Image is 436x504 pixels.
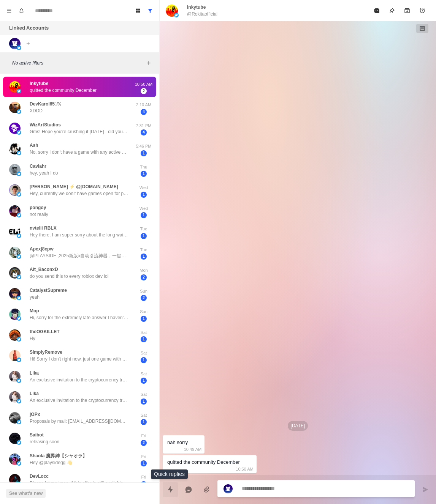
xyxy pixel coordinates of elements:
[134,454,153,460] p: Fri
[30,432,44,438] p: Saibot
[9,267,21,279] img: picture
[17,172,21,176] img: picture
[30,225,57,232] p: nvtelii RBLX
[144,5,156,17] button: Show all conversations
[141,233,147,239] span: 1
[30,101,61,107] p: DevKarol65/𝕏
[134,102,153,108] p: 2:10 AM
[134,371,153,377] p: Sat
[30,335,35,342] p: Hy
[30,356,128,362] p: Hi! Sorry I don't right now, just one game with ~100 CCU.
[134,226,153,232] p: Tue
[184,445,201,454] p: 10:49 AM
[17,89,21,93] img: picture
[141,171,147,177] span: 1
[17,440,21,445] img: picture
[24,39,33,48] button: Add account
[30,390,39,397] p: Lika
[17,420,21,424] img: picture
[9,102,21,113] img: picture
[17,254,21,259] img: picture
[134,164,153,170] p: Thu
[134,81,153,88] p: 10:50 AM
[181,482,196,497] button: Reply with AI
[415,3,430,18] button: Add reminder
[134,143,153,150] p: 5:46 PM
[134,433,153,439] p: Fri
[30,273,108,280] p: do you send this to every roblox dev lol
[141,419,147,425] span: 1
[9,184,21,196] img: picture
[6,489,46,498] button: See what's new
[288,421,308,431] p: [DATE]
[141,129,147,135] span: 4
[9,433,21,444] img: picture
[30,480,123,487] p: Please let me know if this offer is still available
[17,275,21,279] img: picture
[30,294,40,301] p: yeah
[30,473,49,480] p: DevLocc
[134,474,153,480] p: Fri
[17,461,21,466] img: picture
[30,80,48,87] p: Inkytube
[9,412,21,424] img: picture
[141,336,147,342] span: 1
[9,350,21,361] img: picture
[30,349,62,356] p: SimplyRemove
[9,24,49,32] p: Linked Accounts
[141,316,147,322] span: 1
[17,109,21,114] img: picture
[17,192,21,197] img: picture
[17,316,21,321] img: picture
[17,151,21,155] img: picture
[15,5,27,17] button: Notifications
[30,266,58,273] p: Alt_BaconxD
[30,376,128,383] p: An exclusive invitation to the cryptocurrency trading community! Hello, supporters! As a special ...
[30,232,128,238] p: Hey there, I am super sorry about the long wait this was buried in a barragie of scam DMS, I dont...
[400,3,415,18] button: Archive
[30,142,38,149] p: Ash
[141,254,147,260] span: 1
[9,474,21,485] img: picture
[141,192,147,198] span: 1
[134,412,153,419] p: Sat
[141,481,147,487] span: 2
[17,213,21,217] img: picture
[141,150,147,156] span: 1
[369,3,384,18] button: Mark as read
[30,149,128,156] p: No, sorry I don't have a game with any active players
[30,183,118,190] p: [PERSON_NAME] ⚡️ @[DOMAIN_NAME]
[9,38,21,49] img: picture
[17,337,21,342] img: picture
[134,288,153,295] p: Sun
[30,204,46,211] p: pongoy
[141,88,147,94] span: 2
[141,398,147,405] span: 1
[199,482,214,497] button: Add media
[3,5,15,17] button: Menu
[134,350,153,356] p: Sat
[134,391,153,398] p: Sat
[30,246,54,252] p: Apex|8cpw
[141,378,147,384] span: 1
[17,482,21,486] img: picture
[30,328,60,335] p: theOGKILLET
[134,123,153,129] p: 7:31 PM
[30,211,48,218] p: not really
[30,411,40,418] p: jOPx
[30,107,43,114] p: XDDD
[9,288,21,299] img: picture
[384,3,400,18] button: Pin
[17,130,21,135] img: picture
[187,4,206,11] p: Inkytube
[17,399,21,403] img: picture
[134,184,153,191] p: Wed
[141,357,147,363] span: 1
[9,391,21,403] img: picture
[132,5,144,17] button: Board View
[141,274,147,280] span: 2
[187,11,217,17] p: @Rokitaofficial
[141,440,147,446] span: 2
[30,314,128,321] p: Hi, sorry for the extremely late answer I haven’t used this account in a while before my last pos...
[9,164,21,175] img: picture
